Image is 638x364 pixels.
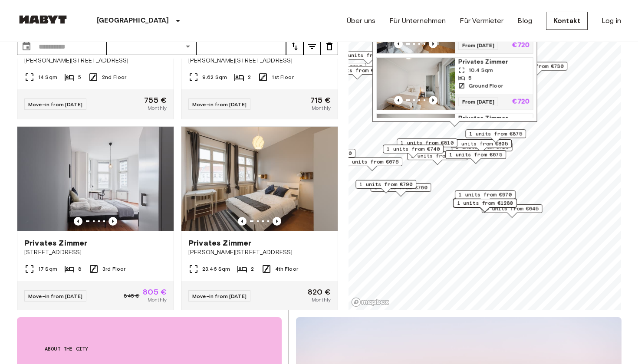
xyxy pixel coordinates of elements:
[17,15,69,24] img: Habyt
[429,96,437,105] button: Previous image
[181,126,338,311] a: Marketing picture of unit DE-01-267-001-02HPrevious imagePrevious imagePrivates Zimmer[PERSON_NAM...
[308,288,331,296] span: 820 €
[78,73,81,81] span: 5
[389,16,446,26] a: Für Unternehmen
[327,66,388,79] div: Map marker
[312,296,331,304] span: Monthly
[375,184,428,191] span: 1 units from €760
[383,144,444,158] div: Map marker
[248,73,251,81] span: 2
[342,157,402,171] div: Map marker
[465,129,526,143] div: Map marker
[18,38,35,55] button: Choose date
[303,38,321,55] button: tune
[202,265,230,273] span: 23.46 Sqm
[445,150,506,164] div: Map marker
[511,62,564,70] span: 1 units from €730
[453,199,517,212] div: Map marker
[457,199,513,207] span: 1 units from €1280
[387,145,440,153] span: 1 units from €740
[394,39,403,48] button: Previous image
[74,217,82,226] button: Previous image
[273,217,281,226] button: Previous image
[321,38,338,55] button: tune
[455,190,516,204] div: Map marker
[451,139,512,153] div: Map marker
[188,238,251,248] span: Privates Zimmer
[455,140,508,148] span: 1 units from €805
[429,39,437,48] button: Previous image
[109,217,117,226] button: Previous image
[355,180,416,193] div: Map marker
[28,101,82,108] span: Move-in from [DATE]
[202,73,227,81] span: 9.62 Sqm
[469,74,472,82] span: 5
[192,101,247,108] span: Move-in from [DATE]
[460,16,503,26] a: Für Vermieter
[347,16,375,26] a: Über uns
[453,199,517,213] div: Map marker
[188,248,331,257] span: [PERSON_NAME][STREET_ADDRESS]
[24,248,167,257] span: [STREET_ADDRESS]
[458,98,498,106] span: From [DATE]
[102,265,125,273] span: 3rd Floor
[188,56,331,65] span: [PERSON_NAME][STREET_ADDRESS]
[469,130,522,138] span: 1 units from €875
[124,292,139,300] span: 845 €
[512,42,529,49] p: €720
[602,16,621,26] a: Log in
[24,238,87,248] span: Privates Zimmer
[469,66,493,74] span: 10.4 Sqm
[38,73,57,81] span: 14 Sqm
[295,149,355,162] div: Map marker
[342,51,395,59] span: 1 units from €800
[401,139,454,147] span: 1 units from €810
[377,114,455,166] img: Marketing picture of unit DE-01-260-028-01
[458,58,529,66] span: Privates Zimmer
[458,114,529,123] span: Privates Zimmer
[17,126,174,311] a: Marketing picture of unit DE-01-047-05HPrevious imagePrevious imagePrivates Zimmer[STREET_ADDRESS...
[299,149,352,157] span: 1 units from €620
[371,183,431,197] div: Map marker
[338,51,398,64] div: Map marker
[359,180,412,188] span: 1 units from €790
[331,66,384,74] span: 1 units from €665
[148,296,167,304] span: Monthly
[376,1,533,54] a: Marketing picture of unit DE-01-260-062-02Previous imagePrevious imagePrivates Zimmer10.3 Sqm44th...
[17,127,174,231] img: Marketing picture of unit DE-01-047-05H
[397,138,457,152] div: Map marker
[376,114,533,167] a: Marketing picture of unit DE-01-260-028-01Previous imagePrevious imagePrivates Zimmer10.3 Sqm43rd...
[312,104,331,112] span: Monthly
[143,288,167,296] span: 805 €
[458,41,498,50] span: From [DATE]
[517,16,532,26] a: Blog
[546,12,588,30] a: Kontakt
[181,127,338,231] img: Marketing picture of unit DE-01-267-001-02H
[411,152,464,160] span: 1 units from €695
[28,293,82,299] span: Move-in from [DATE]
[449,151,502,158] span: 1 units from €675
[459,191,512,199] span: 1 units from €970
[482,204,543,218] div: Map marker
[376,57,533,110] a: Marketing picture of unit DE-01-260-001-05Previous imagePrevious imagePrivates Zimmer10.4 Sqm5Gro...
[192,293,247,299] span: Move-in from [DATE]
[377,58,455,110] img: Marketing picture of unit DE-01-260-001-05
[251,265,254,273] span: 2
[275,265,298,273] span: 4th Floor
[486,205,539,213] span: 6 units from €645
[407,151,468,165] div: Map marker
[238,217,247,226] button: Previous image
[512,98,529,105] p: €720
[24,56,167,65] span: [PERSON_NAME][STREET_ADDRESS]
[45,345,254,353] span: About the city
[351,297,389,307] a: Mapbox logo
[469,82,503,90] span: Ground Floor
[148,104,167,112] span: Monthly
[394,96,403,105] button: Previous image
[97,16,169,26] p: [GEOGRAPHIC_DATA]
[144,96,167,104] span: 755 €
[272,73,293,81] span: 1st Floor
[38,265,57,273] span: 17 Sqm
